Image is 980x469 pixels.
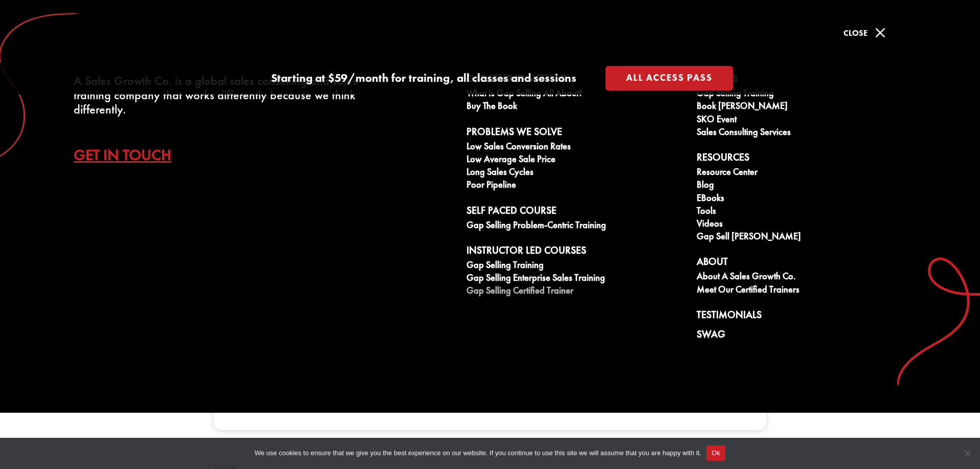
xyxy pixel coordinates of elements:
[466,167,685,180] a: Long Sales Cycles
[466,260,685,273] a: Gap Selling Training
[697,114,916,127] a: SKO Event
[74,137,187,173] a: Get In Touch
[466,220,685,233] a: Gap Selling Problem-Centric Training
[697,127,916,140] a: Sales Consulting Services
[697,180,916,192] a: Blog
[697,284,916,297] a: Meet our Certified Trainers
[466,154,685,167] a: Low Average Sale Price
[466,180,685,192] a: Poor Pipeline
[697,101,916,114] a: Book [PERSON_NAME]
[255,448,701,458] span: We use cookies to ensure that we give you the best experience on our website. If you continue to ...
[466,88,685,101] a: What is Gap Selling all about?
[466,126,685,141] a: Problems We Solve
[870,23,890,43] span: M
[697,231,916,244] a: Gap Sell [PERSON_NAME]
[697,256,916,271] a: About
[466,285,685,298] a: Gap Selling Certified Trainer
[697,328,916,344] a: Swag
[466,205,685,220] a: Self Paced Course
[697,151,916,167] a: Resources
[706,445,725,461] button: Ok
[843,28,867,38] span: Close
[466,141,685,154] a: Low Sales Conversion Rates
[466,273,685,285] a: Gap Selling Enterprise Sales Training
[606,66,733,90] a: All Access Pass
[697,271,916,284] a: About A Sales Growth Co.
[466,244,685,260] a: Instructor Led Courses
[697,206,916,218] a: Tools
[697,218,916,231] a: Videos
[697,88,916,101] a: Gap Selling Training
[697,167,916,180] a: Resource Center
[962,448,972,458] span: No
[697,193,916,206] a: eBooks
[74,74,366,117] div: A Sales Growth Co. is a global sales consulting and sales training company that works differently...
[466,101,685,114] a: Buy The Book
[697,309,916,324] a: Testimonials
